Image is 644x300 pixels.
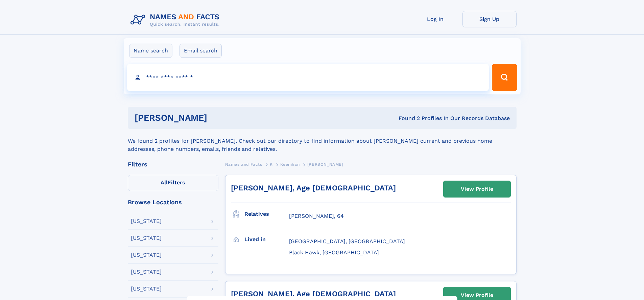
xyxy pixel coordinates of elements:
div: Browse Locations [128,199,218,205]
div: [US_STATE] [131,235,162,241]
a: [PERSON_NAME], Age [DEMOGRAPHIC_DATA] [231,290,396,298]
div: We found 2 profiles for [PERSON_NAME]. Check out our directory to find information about [PERSON_... [128,129,517,153]
a: View Profile [444,181,510,197]
label: Email search [180,44,222,58]
label: Filters [128,175,218,191]
div: [US_STATE] [131,218,162,224]
h1: [PERSON_NAME] [135,114,303,122]
a: Sign Up [462,11,517,27]
span: [GEOGRAPHIC_DATA], [GEOGRAPHIC_DATA] [289,238,405,245]
span: Black Hawk, [GEOGRAPHIC_DATA] [289,249,379,256]
span: All [161,179,168,186]
div: [US_STATE] [131,252,162,258]
a: Keenihan [280,160,300,168]
div: View Profile [461,181,493,197]
span: Keenihan [280,162,300,167]
a: Names and Facts [225,160,262,168]
h3: Lived in [244,234,289,245]
a: [PERSON_NAME], Age [DEMOGRAPHIC_DATA] [231,184,396,192]
div: Found 2 Profiles In Our Records Database [303,115,510,122]
label: Name search [129,44,172,58]
span: [PERSON_NAME] [307,162,343,167]
div: Filters [128,161,218,167]
button: Search Button [492,64,517,91]
div: [US_STATE] [131,286,162,292]
a: Log In [408,11,462,27]
input: search input [127,64,489,91]
h3: Relatives [244,208,289,220]
a: K [270,160,273,168]
img: Logo Names and Facts [128,11,225,29]
span: K [270,162,273,167]
a: [PERSON_NAME], 64 [289,212,344,220]
div: [US_STATE] [131,269,162,275]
